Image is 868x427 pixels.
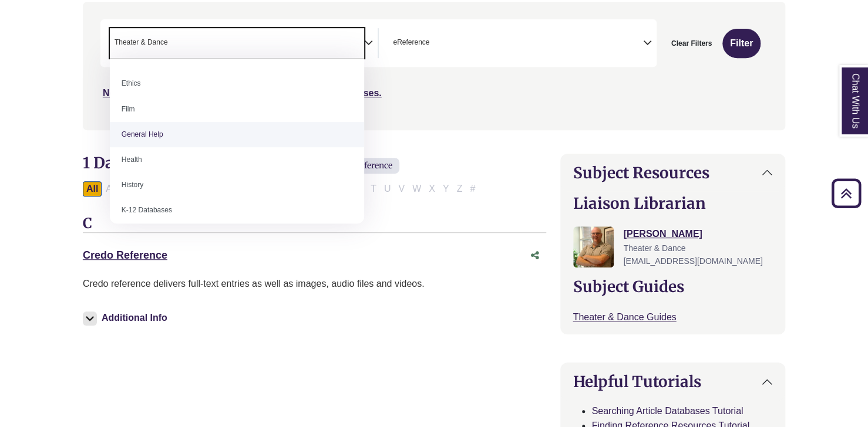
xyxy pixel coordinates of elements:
textarea: Search [170,39,176,49]
button: Additional Info [83,310,171,326]
h2: Liaison Librarian [573,194,773,212]
h3: C [83,215,547,233]
button: Submit for Search Results [722,29,761,58]
span: Theater & Dance [623,243,685,253]
span: eReference [343,158,399,174]
li: eReference [388,37,429,48]
p: Credo reference delivers full-text entries as well as images, audio files and videos. [83,276,547,292]
button: Helpful Tutorials [561,363,785,400]
button: Subject Resources [561,154,785,191]
div: Alpha-list to filter by first letter of database name [83,183,480,193]
button: Share this database [523,245,546,267]
a: Back to Top [827,185,865,201]
li: History [110,172,364,198]
li: Health [110,147,364,172]
textarea: Search [432,39,437,49]
span: Theater & Dance [115,37,168,48]
a: Theater & Dance Guides [573,312,676,322]
span: 1 Databases Found for: [83,153,252,172]
a: Searching Article Databases Tutorial [591,406,743,416]
span: [EMAIL_ADDRESS][DOMAIN_NAME] [623,256,762,266]
a: Credo Reference [83,249,167,261]
li: General Help [110,122,364,147]
button: Clear Filters [664,29,719,58]
li: K-12 Databases [110,198,364,223]
li: Theater & Dance [110,37,168,48]
nav: Search filters [83,2,785,130]
button: All [83,181,102,196]
h2: Subject Guides [573,277,773,296]
a: Not sure where to start? Check our Recommended Databases. [103,88,382,98]
span: eReference [393,37,429,48]
a: [PERSON_NAME] [623,229,702,239]
img: Nathan Farley [573,226,614,267]
li: Ethics [110,71,364,96]
li: Film [110,97,364,122]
